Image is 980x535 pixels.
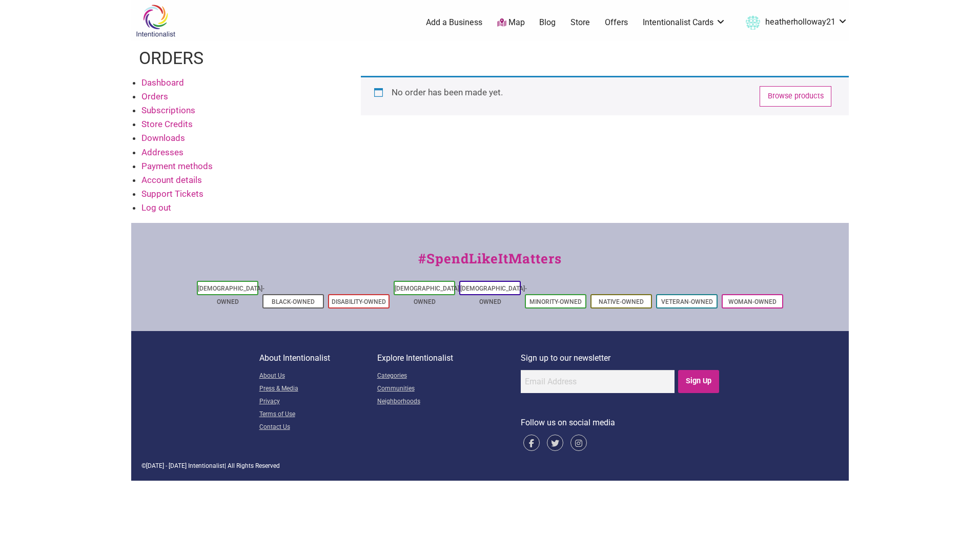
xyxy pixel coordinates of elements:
input: Email Address [521,370,675,393]
a: Support Tickets [141,189,203,199]
div: #SpendLikeItMatters [131,249,849,279]
a: Privacy [259,396,377,408]
a: Native-Owned [599,298,644,305]
span: [DATE] - [DATE] [146,462,187,469]
a: Browse products [760,86,831,107]
a: [DEMOGRAPHIC_DATA]-Owned [198,285,264,305]
span: Intentionalist [188,462,224,469]
a: Payment methods [141,161,213,171]
a: Orders [141,91,168,101]
input: Sign Up [678,370,720,393]
div: © | All Rights Reserved [141,461,839,470]
div: No order has been made yet. [361,76,849,116]
a: Press & Media [259,383,377,396]
a: Neighborhoods [377,396,521,408]
a: Downloads [141,133,185,143]
a: Categories [377,370,521,383]
nav: Account pages [131,76,346,223]
a: Contact Us [259,421,377,434]
a: About Us [259,370,377,383]
img: Intentionalist [131,4,180,37]
a: [DEMOGRAPHIC_DATA]-Owned [460,285,527,305]
a: Offers [605,17,628,28]
a: heatherholloway21 [741,13,848,32]
a: Store Credits [141,119,193,129]
a: Blog [539,17,556,28]
a: Communities [377,383,521,396]
a: Intentionalist Cards [643,17,726,28]
p: About Intentionalist [259,352,377,365]
a: Addresses [141,147,183,157]
p: Follow us on social media [521,416,721,429]
a: [DEMOGRAPHIC_DATA]-Owned [395,285,461,305]
a: Veteran-Owned [661,298,713,305]
p: Explore Intentionalist [377,352,521,365]
a: Terms of Use [259,408,377,421]
a: Minority-Owned [529,298,582,305]
a: Add a Business [426,17,482,28]
a: Log out [141,202,171,213]
p: Sign up to our newsletter [521,352,721,365]
a: Dashboard [141,77,184,88]
a: Subscriptions [141,105,195,115]
a: Map [497,17,525,29]
a: Store [570,17,590,28]
a: Account details [141,175,202,185]
h1: Orders [139,46,203,71]
a: Woman-Owned [728,298,777,305]
a: Disability-Owned [332,298,386,305]
a: Black-Owned [272,298,315,305]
